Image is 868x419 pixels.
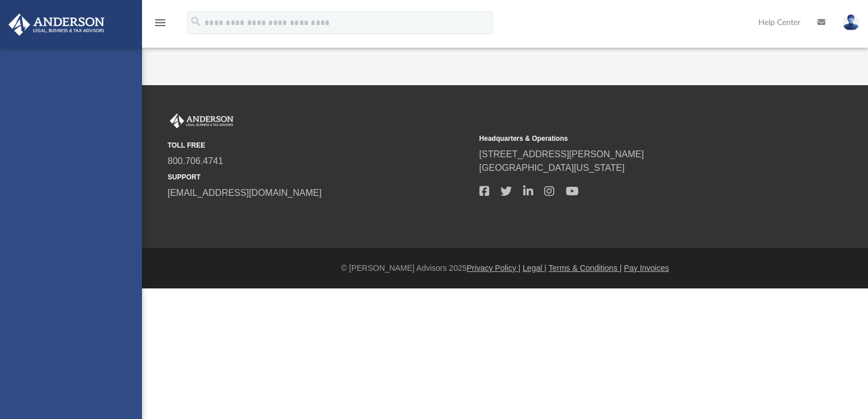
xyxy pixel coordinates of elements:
[467,263,521,273] a: Privacy Policy |
[153,22,167,30] a: menu
[168,114,236,128] img: Anderson Advisors Platinum Portal
[549,263,622,273] a: Terms & Conditions |
[842,14,859,31] img: User Pic
[523,263,546,273] a: Legal |
[5,14,108,36] img: Anderson Advisors Platinum Portal
[624,263,669,273] a: Pay Invoices
[479,163,625,173] a: [GEOGRAPHIC_DATA][US_STATE]
[190,15,202,28] i: search
[168,156,223,166] a: 800.706.4741
[153,16,167,30] i: menu
[168,140,471,150] small: TOLL FREE
[168,188,322,198] a: [EMAIL_ADDRESS][DOMAIN_NAME]
[142,262,868,274] div: © [PERSON_NAME] Advisors 2025
[168,172,471,182] small: SUPPORT
[479,133,783,144] small: Headquarters & Operations
[479,149,644,159] a: [STREET_ADDRESS][PERSON_NAME]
